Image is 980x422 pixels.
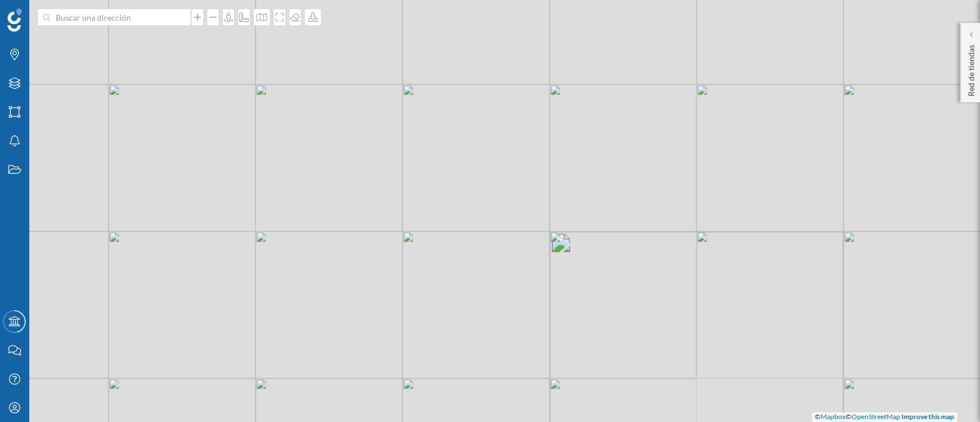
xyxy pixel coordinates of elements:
div: © © [812,412,957,422]
span: Soporte [23,8,64,18]
a: OpenStreetMap [851,412,900,421]
a: Improve this map [901,412,954,421]
a: Mapbox [820,412,846,421]
img: Geoblink Logo [7,9,22,32]
p: Red de tiendas [965,40,977,96]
